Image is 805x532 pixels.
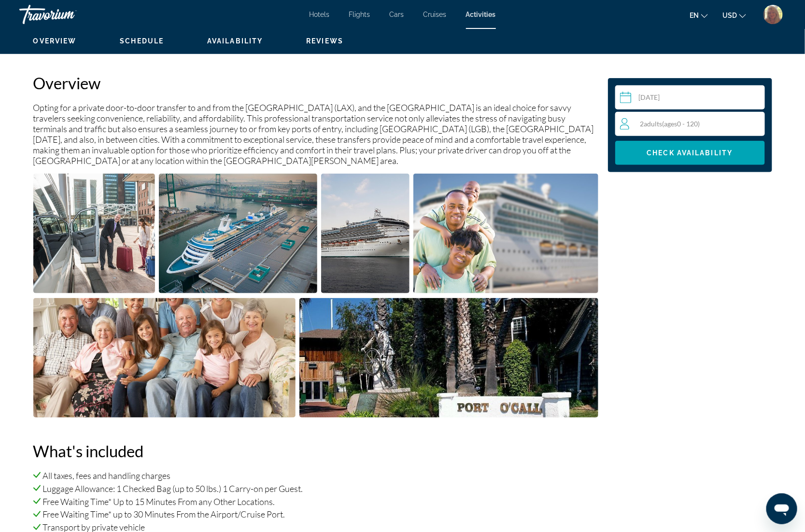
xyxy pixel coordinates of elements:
[33,509,598,520] li: Free Waiting Time* up to 30 Minutes From the Airport/Cruise Port.
[766,493,797,524] iframe: Button to launch messaging window
[413,173,598,294] button: Open full-screen image slider
[33,496,598,507] li: Free Waiting Time* Up to 15 Minutes From any Other Locations.
[33,483,598,494] li: Luggage Allowance: 1 Checked Bag (up to 50 lbs.) 1 Carry-on per Guest.
[33,441,598,461] h2: What's included
[722,8,746,22] button: Change currency
[466,11,496,18] a: Activities
[120,37,164,45] span: Schedule
[763,5,783,24] img: Z
[207,37,263,45] span: Availability
[207,37,263,45] button: Availability
[33,298,296,418] button: Open full-screen image slider
[159,173,317,294] button: Open full-screen image slider
[33,173,155,294] button: Open full-screen image slider
[615,141,765,165] button: Check Availability
[33,102,598,166] p: Opting for a private door-to-door transfer to and from the [GEOGRAPHIC_DATA] (LAX), and the [GEOG...
[390,11,404,18] a: Cars
[120,37,164,45] button: Schedule
[33,470,598,481] li: All taxes, fees and handling charges
[299,298,598,418] button: Open full-screen image slider
[647,149,733,157] span: Check Availability
[663,120,700,128] span: ( 0 - 120)
[722,12,737,19] span: USD
[33,37,77,45] span: Overview
[615,112,765,136] button: Travelers: 2 adults, 0 children
[306,37,343,45] button: Reviews
[640,120,700,128] span: 2
[33,37,77,45] button: Overview
[33,73,598,93] h2: Overview
[310,11,330,18] a: Hotels
[349,11,370,18] a: Flights
[19,2,116,27] a: Travorium
[664,120,678,128] span: ages
[690,8,708,22] button: Change language
[644,120,663,128] span: Adults
[306,37,343,45] span: Reviews
[321,173,410,294] button: Open full-screen image slider
[690,12,699,19] span: en
[424,11,447,18] a: Cruises
[761,4,786,25] button: User Menu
